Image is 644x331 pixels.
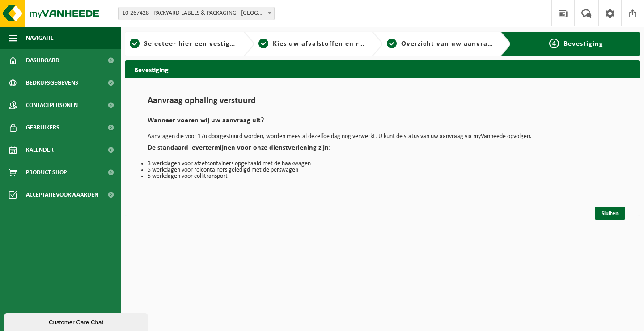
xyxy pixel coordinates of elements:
iframe: chat widget [4,311,149,331]
h1: Aanvraag ophaling verstuurd [148,96,617,110]
h2: Wanneer voeren wij uw aanvraag uit? [148,117,617,129]
span: 10-267428 - PACKYARD LABELS & PACKAGING - NAZARETH [119,7,274,20]
span: Gebruikers [26,116,59,139]
span: 10-267428 - PACKYARD LABELS & PACKAGING - NAZARETH [118,7,275,20]
span: 2 [258,39,268,48]
span: 4 [549,39,559,48]
span: 3 [387,39,397,48]
span: Kies uw afvalstoffen en recipiënten [273,40,396,47]
span: 1 [130,39,140,48]
li: 5 werkdagen voor rolcontainers geledigd met de perswagen [148,167,617,173]
a: 1Selecteer hier een vestiging [130,39,236,49]
span: Bevestiging [563,40,603,47]
span: Kalender [26,139,54,161]
li: 3 werkdagen voor afzetcontainers opgehaald met de haakwagen [148,161,617,167]
span: Selecteer hier een vestiging [144,40,241,47]
a: Sluiten [595,207,625,220]
span: Acceptatievoorwaarden [26,184,98,206]
span: Product Shop [26,161,67,184]
span: Contactpersonen [26,94,78,116]
span: Overzicht van uw aanvraag [401,40,496,47]
span: Navigatie [26,27,54,49]
p: Aanvragen die voor 17u doorgestuurd worden, worden meestal dezelfde dag nog verwerkt. U kunt de s... [148,133,617,140]
li: 5 werkdagen voor collitransport [148,173,617,180]
h2: Bevestiging [125,60,640,78]
span: Bedrijfsgegevens [26,72,78,94]
a: 3Overzicht van uw aanvraag [387,39,493,49]
h2: De standaard levertermijnen voor onze dienstverlening zijn: [148,144,617,156]
span: Dashboard [26,49,59,72]
a: 2Kies uw afvalstoffen en recipiënten [258,39,365,49]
